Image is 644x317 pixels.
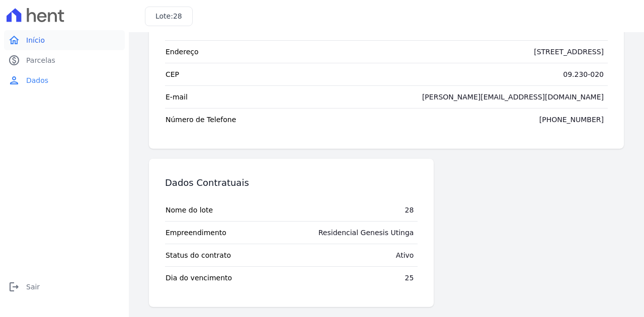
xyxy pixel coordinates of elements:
span: Endereço [166,47,199,57]
span: Dia do vencimento [166,273,232,283]
span: Sair [26,282,40,292]
a: logoutSair [4,277,125,297]
div: Residencial Genesis Utinga [318,228,414,238]
a: personDados [4,70,125,90]
span: Início [26,35,45,45]
span: Empreendimento [166,228,226,238]
div: [PERSON_NAME][EMAIL_ADDRESS][DOMAIN_NAME] [422,92,604,102]
div: 25 [405,273,414,283]
span: Nome do lote [166,205,213,215]
div: Ativo [396,250,414,260]
i: paid [8,54,20,66]
div: 09.230-020 [563,69,604,79]
a: homeInício [4,30,125,50]
i: person [8,74,20,86]
div: [PHONE_NUMBER] [539,115,604,125]
span: Dados [26,75,48,85]
span: 28 [173,12,182,20]
i: home [8,34,20,46]
span: CEP [166,69,179,79]
h3: Dados Contratuais [165,177,249,189]
div: [STREET_ADDRESS] [534,47,604,57]
a: paidParcelas [4,50,125,70]
h3: Lote: [155,11,182,22]
span: Parcelas [26,55,55,65]
i: logout [8,281,20,293]
div: 28 [405,205,414,215]
span: Status do contrato [166,250,231,260]
span: Número de Telefone [166,115,236,125]
span: E-mail [166,92,188,102]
